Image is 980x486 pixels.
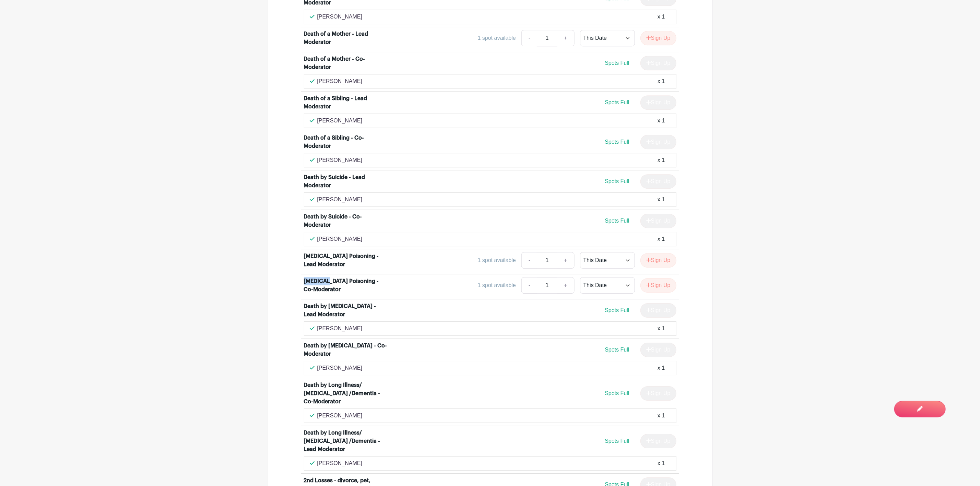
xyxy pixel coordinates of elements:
div: 1 spot available [478,34,516,42]
button: Sign Up [640,278,676,293]
a: + [557,277,574,294]
p: [PERSON_NAME] [317,195,363,204]
p: [PERSON_NAME] [317,156,363,164]
p: [PERSON_NAME] [317,412,363,420]
div: x 1 [658,13,665,21]
div: x 1 [658,195,665,204]
div: x 1 [658,156,665,164]
a: - [521,30,537,46]
div: Death of a Mother - Lead Moderator [304,30,389,46]
div: Death of a Sibling - Co-Moderator [304,134,389,150]
a: - [521,252,537,269]
div: [MEDICAL_DATA] Poisoning - Co-Moderator [304,277,389,294]
div: x 1 [658,117,665,125]
span: Spots Full [605,139,629,145]
span: Spots Full [605,307,629,313]
span: Spots Full [605,438,629,444]
button: Sign Up [640,31,676,45]
div: x 1 [658,235,665,243]
div: x 1 [658,77,665,85]
p: [PERSON_NAME] [317,117,363,125]
p: [PERSON_NAME] [317,459,363,467]
span: Spots Full [605,178,629,184]
div: 1 spot available [478,256,516,264]
div: Death of a Sibling - Lead Moderator [304,94,389,111]
div: Death by [MEDICAL_DATA] - Co-Moderator [304,342,389,358]
div: Death by Long Illness/ [MEDICAL_DATA] /Dementia - Co-Moderator [304,381,389,406]
div: Death by Suicide - Co-Moderator [304,213,389,229]
div: Death of a Mother - Co-Moderator [304,55,389,71]
span: Spots Full [605,390,629,396]
span: Spots Full [605,218,629,224]
button: Sign Up [640,253,676,268]
div: 1 spot available [478,281,516,289]
div: x 1 [658,324,665,333]
p: [PERSON_NAME] [317,364,363,372]
div: Death by Long Illness/ [MEDICAL_DATA] /Dementia - Lead Moderator [304,429,389,453]
div: Death by [MEDICAL_DATA] - Lead Moderator [304,302,389,319]
p: [PERSON_NAME] [317,324,363,333]
p: [PERSON_NAME] [317,13,363,21]
span: Spots Full [605,60,629,66]
p: [PERSON_NAME] [317,235,363,243]
div: x 1 [658,364,665,372]
a: - [521,277,537,294]
p: [PERSON_NAME] [317,77,363,85]
span: Spots Full [605,99,629,105]
div: x 1 [658,459,665,467]
a: + [557,252,574,269]
span: Spots Full [605,347,629,353]
div: Death by Suicide - Lead Moderator [304,173,389,190]
div: [MEDICAL_DATA] Poisoning - Lead Moderator [304,252,389,269]
a: + [557,30,574,46]
div: x 1 [658,412,665,420]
